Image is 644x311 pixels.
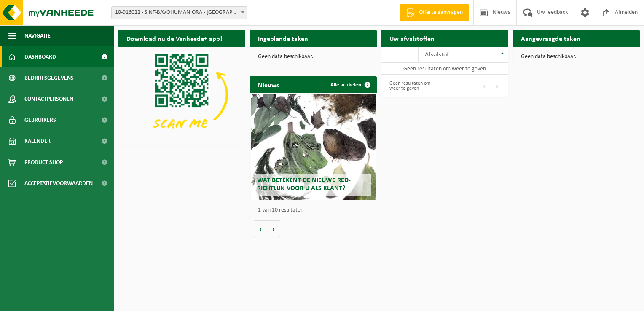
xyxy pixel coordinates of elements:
p: Geen data beschikbaar. [258,54,368,60]
p: Geen data beschikbaar. [521,54,631,60]
h2: Uw afvalstoffen [381,30,443,46]
span: Offerte aanvragen [417,8,465,17]
h2: Ingeplande taken [250,30,317,46]
span: Kalender [24,131,51,152]
span: Bedrijfsgegevens [24,67,74,88]
button: Next [491,78,504,94]
span: Gebruikers [24,110,56,131]
h2: Download nu de Vanheede+ app! [118,30,231,46]
td: Geen resultaten om weer te geven [381,63,508,75]
p: 1 van 10 resultaten [258,207,373,213]
span: Product Shop [24,152,63,173]
a: Offerte aanvragen [400,4,469,21]
span: Navigatie [24,25,51,46]
div: Geen resultaten om weer te geven [385,77,440,95]
button: Vorige [254,220,267,237]
span: Dashboard [24,46,56,67]
img: Download de VHEPlus App [118,47,245,142]
button: Previous [478,78,491,94]
a: Wat betekent de nieuwe RED-richtlijn voor u als klant? [251,94,376,200]
span: Afvalstof [425,51,449,58]
h2: Nieuws [250,76,287,93]
span: 10-916022 - SINT-BAVOHUMANIORA - GENT [111,6,247,19]
button: Volgende [267,220,280,237]
span: Contactpersonen [24,88,73,110]
span: Wat betekent de nieuwe RED-richtlijn voor u als klant? [257,177,351,192]
iframe: chat widget [4,292,141,311]
span: Acceptatievoorwaarden [24,173,93,194]
h2: Aangevraagde taken [513,30,589,46]
span: 10-916022 - SINT-BAVOHUMANIORA - GENT [112,7,247,19]
a: Alle artikelen [324,76,376,93]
